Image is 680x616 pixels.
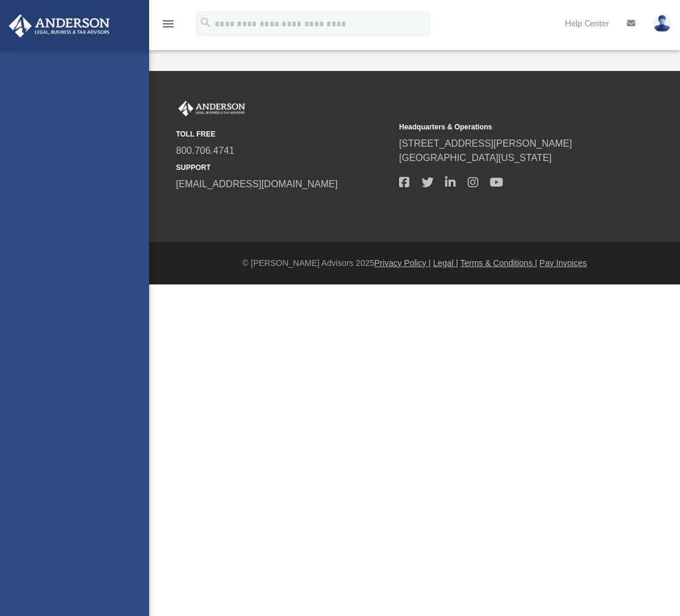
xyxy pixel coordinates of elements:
[433,258,458,268] a: Legal |
[199,16,212,29] i: search
[399,153,552,163] a: [GEOGRAPHIC_DATA][US_STATE]
[5,14,113,38] img: Anderson Advisors Platinum Portal
[399,122,614,132] small: Headquarters & Operations
[399,138,572,148] a: [STREET_ADDRESS][PERSON_NAME]
[653,15,671,32] img: User Pic
[176,129,391,140] small: TOLL FREE
[161,17,175,31] i: menu
[176,101,248,116] img: Anderson Advisors Platinum Portal
[161,23,175,31] a: menu
[375,258,431,268] a: Privacy Policy |
[176,146,234,156] a: 800.706.4741
[149,257,680,270] div: © [PERSON_NAME] Advisors 2025
[539,258,586,268] a: Pay Invoices
[176,162,391,173] small: SUPPORT
[460,258,537,268] a: Terms & Conditions |
[176,179,338,189] a: [EMAIL_ADDRESS][DOMAIN_NAME]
